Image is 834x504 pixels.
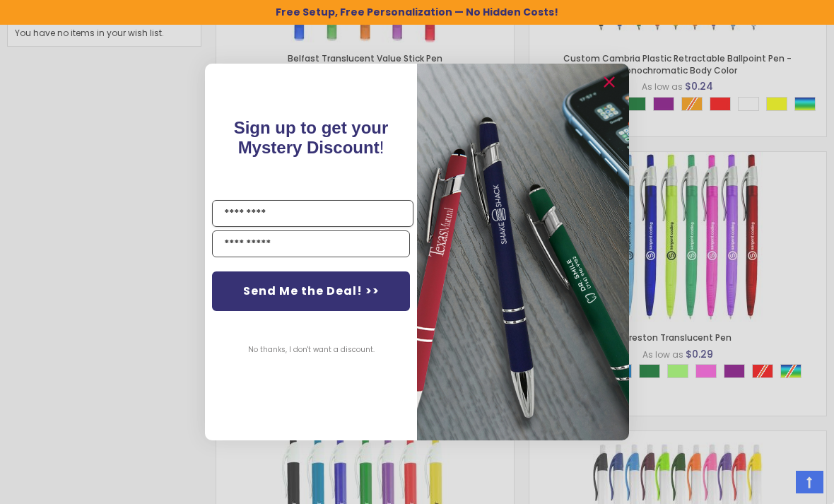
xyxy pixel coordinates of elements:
[241,332,382,368] button: No thanks, I don't want a discount.
[212,230,410,257] input: YOUR EMAIL
[234,118,389,157] span: Sign up to get your Mystery Discount
[417,64,629,440] img: 081b18bf-2f98-4675-a917-09431eb06994.jpeg
[598,71,621,93] button: Close dialog
[234,118,389,157] span: !
[212,271,410,311] button: Send Me the Deal! >>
